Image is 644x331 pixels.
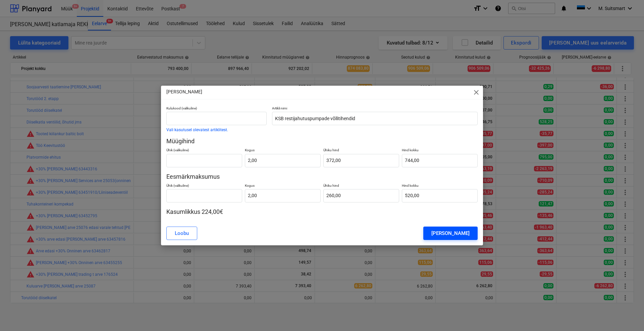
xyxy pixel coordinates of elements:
p: Ühiku hind [323,148,399,154]
div: [PERSON_NAME] [431,229,470,238]
p: Kogus [245,148,321,154]
p: Kulukood (valikuline) [166,106,267,112]
p: Kasumlikkus 224,00€ [166,208,478,216]
p: Ühik (valikuline) [166,183,242,189]
button: [PERSON_NAME] [423,227,478,240]
p: [PERSON_NAME] [166,88,202,95]
p: Kogus [245,183,321,189]
p: Ühik (valikuline) [166,148,242,154]
div: Loobu [175,229,189,238]
button: Vali kasutusel olevatest artiklitest. [166,128,228,132]
p: Müügihind [166,137,478,145]
button: Loobu [166,227,197,240]
p: Ühiku hind [323,183,399,189]
p: Hind kokku [402,183,478,189]
span: close [472,88,480,96]
p: Eesmärkmaksumus [166,173,478,181]
p: Artikli nimi [272,106,478,112]
p: Hind kokku [402,148,478,154]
